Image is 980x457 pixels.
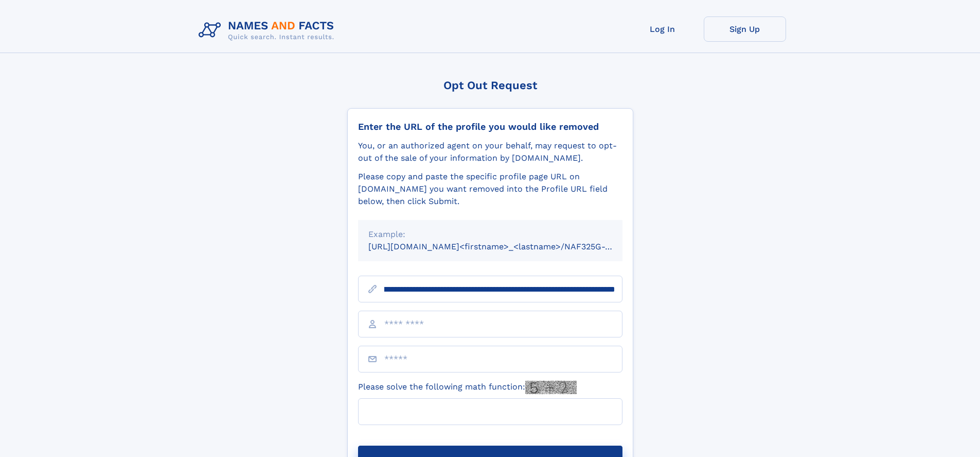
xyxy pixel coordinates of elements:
[194,16,343,44] img: Logo Names and Facts
[621,16,704,42] a: Log In
[368,242,642,251] small: [URL][DOMAIN_NAME]<firstname>_<lastname>/NAF325G-xxxxxxxx
[358,121,622,132] div: Enter the URL of the profile you would like removed
[358,381,577,394] label: Please solve the following math function:
[704,16,786,42] a: Sign Up
[347,79,633,92] div: Opt Out Request
[368,228,612,241] div: Example:
[358,140,622,164] div: You, or an authorized agent on your behalf, may request to opt-out of the sale of your informatio...
[358,171,622,208] div: Please copy and paste the specific profile page URL on [DOMAIN_NAME] you want removed into the Pr...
